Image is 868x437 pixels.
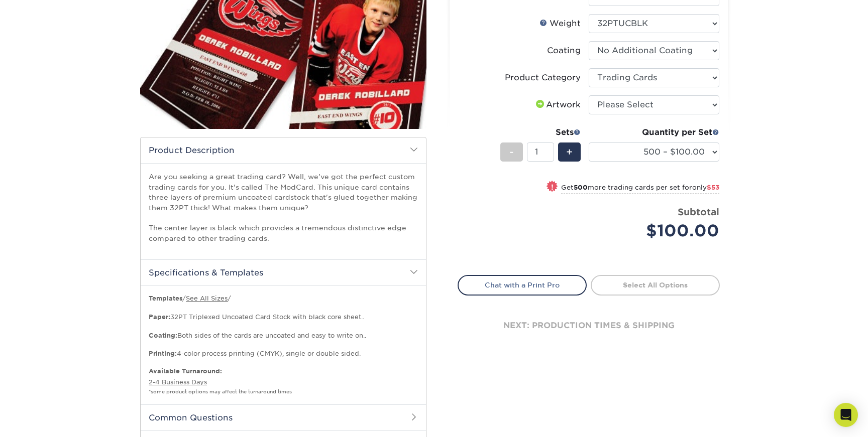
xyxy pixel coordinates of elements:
[534,99,581,111] div: Artwork
[149,378,207,386] a: 2-4 Business Days
[149,295,182,302] b: Templates
[500,126,581,138] div: Sets
[149,389,292,394] small: *some product options may affect the turnaround times
[566,144,573,160] span: +
[707,184,719,191] span: $53
[834,403,858,427] div: Open Intercom Messenger
[505,72,581,84] div: Product Category
[596,219,719,243] div: $100.00
[149,350,177,357] strong: Printing:
[692,184,719,191] span: only
[458,296,720,356] div: next: production times & shipping
[509,144,514,160] span: -
[141,137,426,163] h2: Product Description
[551,182,554,192] span: !
[458,275,587,295] a: Chat with a Print Pro
[141,404,426,430] h2: Common Questions
[561,184,719,194] small: Get more trading cards per set for
[547,45,581,57] div: Coating
[589,126,719,138] div: Quantity per Set
[149,172,418,243] p: Are you seeking a great trading card? Well, we've got the perfect custom trading cards for you. I...
[149,294,418,358] p: / / 32PT Triplexed Uncoated Card Stock with black core sheet.. Both sides of the cards are uncoat...
[149,332,177,339] strong: Coating:
[141,259,426,285] h2: Specifications & Templates
[539,18,581,30] div: Weight
[574,184,588,191] strong: 500
[149,313,170,321] strong: Paper:
[186,295,228,302] a: See All Sizes
[591,275,720,295] a: Select All Options
[678,206,719,217] strong: Subtotal
[149,367,222,375] b: Available Turnaround:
